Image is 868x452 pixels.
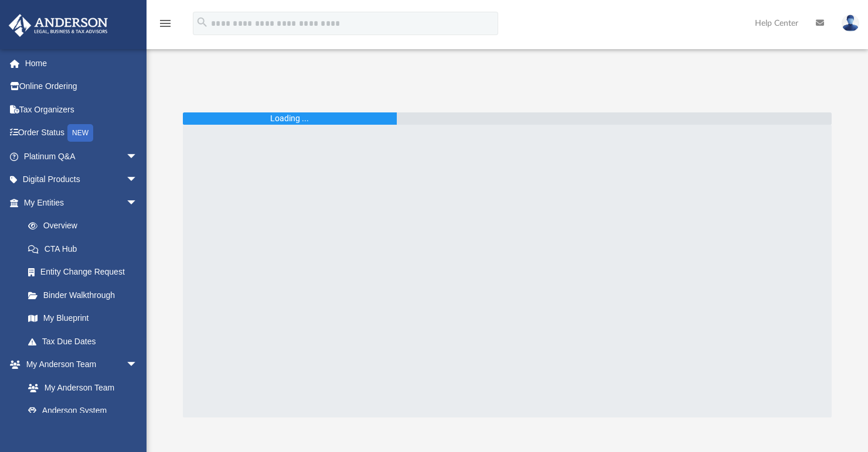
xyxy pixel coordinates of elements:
[8,168,155,191] a: Digital Productsarrow_drop_down
[16,376,144,399] a: My Anderson Team
[126,191,149,215] span: arrow_drop_down
[126,145,149,169] span: arrow_drop_down
[16,261,155,284] a: Entity Change Request
[126,168,149,192] span: arrow_drop_down
[16,399,149,423] a: Anderson System
[270,112,309,125] div: Loading ...
[16,307,149,330] a: My Blueprint
[158,22,172,30] a: menu
[8,191,155,214] a: My Entitiesarrow_drop_down
[8,75,155,98] a: Online Ordering
[8,353,149,376] a: My Anderson Teamarrow_drop_down
[16,283,155,307] a: Binder Walkthrough
[5,14,111,37] img: Anderson Advisors Platinum Portal
[16,330,155,353] a: Tax Due Dates
[67,124,93,142] div: NEW
[16,214,155,238] a: Overview
[8,121,155,145] a: Order StatusNEW
[196,16,209,29] i: search
[16,237,155,261] a: CTA Hub
[158,16,172,30] i: menu
[8,145,155,168] a: Platinum Q&Aarrow_drop_down
[842,15,859,32] img: User Pic
[8,52,155,75] a: Home
[8,98,155,121] a: Tax Organizers
[126,353,149,377] span: arrow_drop_down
